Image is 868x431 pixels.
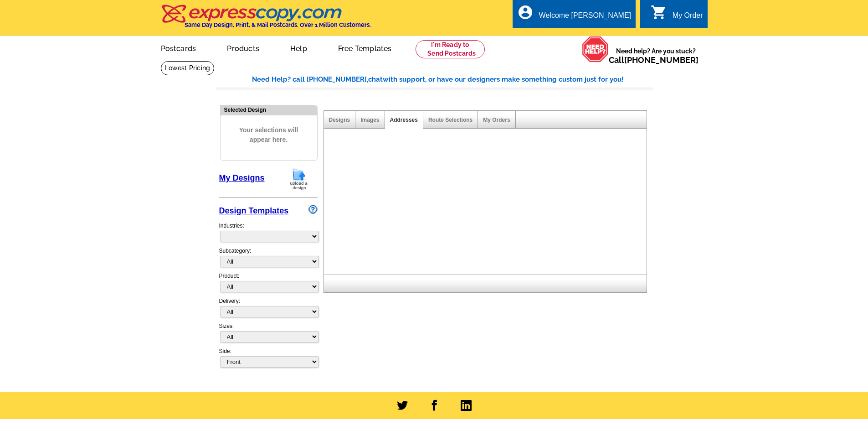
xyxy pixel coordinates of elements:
[609,55,699,65] span: Call
[329,117,350,123] a: Designs
[368,75,383,83] span: chat
[146,37,211,58] a: Postcards
[219,173,265,182] a: My Designs
[219,297,318,322] div: Delivery:
[308,205,318,214] img: design-wizard-help-icon.png
[624,55,699,65] a: [PHONE_NUMBER]
[539,11,631,24] div: Welcome [PERSON_NAME]
[390,117,418,123] a: Addresses
[161,11,371,28] a: Same Day Design, Print, & Mail Postcards. Over 1 Million Customers.
[609,47,703,65] span: Need help? Are you stuck?
[219,247,318,272] div: Subcategory:
[185,21,371,28] h4: Same Day Design, Print, & Mail Postcards. Over 1 Million Customers.
[324,37,406,58] a: Free Templates
[252,74,653,85] div: Need Help? call [PHONE_NUMBER], with support, or have our designers make something custom just fo...
[212,37,274,58] a: Products
[227,116,310,154] span: Your selections will appear here.
[219,347,318,369] div: Side:
[517,4,534,21] i: account_circle
[428,117,473,123] a: Route Selections
[483,117,510,123] a: My Orders
[582,36,609,62] img: help
[651,4,667,21] i: shopping_cart
[276,37,322,58] a: Help
[651,10,703,21] a: shopping_cart My Order
[673,11,703,24] div: My Order
[360,117,379,123] a: Images
[221,105,317,114] div: Selected Design
[219,322,318,347] div: Sizes:
[219,217,318,247] div: Industries:
[287,167,311,191] img: upload-design
[219,206,289,215] a: Design Templates
[219,272,318,297] div: Product:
